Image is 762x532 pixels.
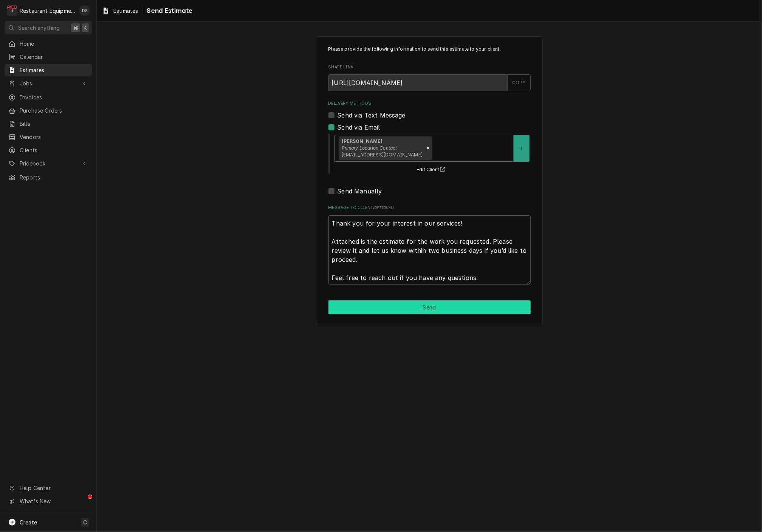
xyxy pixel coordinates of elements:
[5,104,92,117] a: Purchase Orders
[5,495,92,507] a: Go to What's New
[342,138,383,144] strong: [PERSON_NAME]
[84,24,87,32] span: K
[83,518,87,526] span: C
[20,146,88,154] span: Clients
[20,519,37,526] span: Create
[5,157,92,170] a: Go to Pricebook
[20,120,88,128] span: Bills
[5,77,92,90] a: Go to Jobs
[20,66,88,74] span: Estimates
[328,101,531,107] label: Delivery Methods
[20,7,75,15] div: Restaurant Equipment Diagnostics
[514,135,530,162] button: Create New Contact
[20,79,77,87] span: Jobs
[342,145,397,151] em: Primary Location Contact
[316,36,543,324] div: Estimate Send
[328,205,531,285] div: Message to Client
[328,46,531,285] div: Estimate Send Form
[5,171,92,184] a: Reports
[328,215,531,285] textarea: Thank you for your interest in our services! Attached is the estimate for the work you requested....
[20,40,88,48] span: Home
[328,64,531,70] label: Share Link
[20,159,77,167] span: Pricebook
[5,118,92,130] a: Bills
[18,24,60,32] span: Search anything
[5,51,92,63] a: Calendar
[5,64,92,76] a: Estimates
[20,53,88,61] span: Calendar
[328,300,531,314] button: Send
[20,107,88,114] span: Purchase Orders
[328,46,531,53] p: Please provide the following information to send this estimate to your client.
[20,484,87,492] span: Help Center
[73,24,78,32] span: ⌘
[5,144,92,156] a: Clients
[99,5,141,17] a: Estimates
[328,205,531,211] label: Message to Client
[5,482,92,494] a: Go to Help Center
[7,5,17,16] div: Restaurant Equipment Diagnostics's Avatar
[113,7,138,15] span: Estimates
[5,21,92,34] button: Search anything⌘K
[328,300,531,314] div: Button Group
[328,101,531,196] div: Delivery Methods
[79,5,90,16] div: DS
[5,131,92,143] a: Vendors
[7,5,17,16] div: R
[507,74,531,91] button: COPY
[5,37,92,50] a: Home
[415,165,448,175] button: Edit Client
[338,123,380,132] label: Send via Email
[328,64,531,91] div: Share Link
[338,187,382,196] label: Send Manually
[328,300,531,314] div: Button Group Row
[20,133,88,141] span: Vendors
[5,91,92,104] a: Invoices
[424,136,432,160] div: Remove [object Object]
[20,497,87,505] span: What's New
[79,5,90,16] div: Derek Stewart's Avatar
[342,152,423,158] span: [EMAIL_ADDRESS][DOMAIN_NAME]
[144,6,192,16] span: Send Estimate
[20,173,88,181] span: Reports
[373,206,394,210] span: ( optional )
[20,93,88,101] span: Invoices
[338,111,406,120] label: Send via Text Message
[519,145,524,151] svg: Create New Contact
